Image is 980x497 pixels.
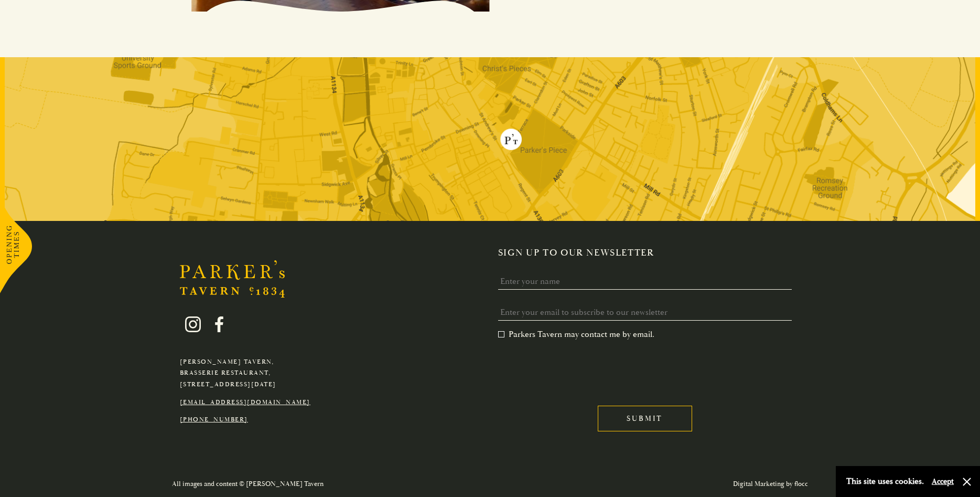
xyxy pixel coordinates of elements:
label: Parkers Tavern may contact me by email. [498,329,654,340]
p: All images and content © [PERSON_NAME] Tavern [172,478,324,490]
button: Close and accept [962,477,972,487]
input: Submit [598,406,692,431]
p: [PERSON_NAME] Tavern, Brasserie Restaurant, [STREET_ADDRESS][DATE] [180,356,310,390]
a: [EMAIL_ADDRESS][DOMAIN_NAME] [180,398,310,406]
a: [PHONE_NUMBER] [180,416,248,424]
a: Digital Marketing by flocc [733,480,808,488]
button: Accept [932,477,954,487]
p: This site uses cookies. [846,474,924,489]
input: Enter your name [498,273,792,290]
h2: Sign up to our newsletter [498,247,801,259]
iframe: reCAPTCHA [498,348,658,389]
input: Enter your email to subscribe to our newsletter [498,304,792,321]
img: map [5,57,975,221]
